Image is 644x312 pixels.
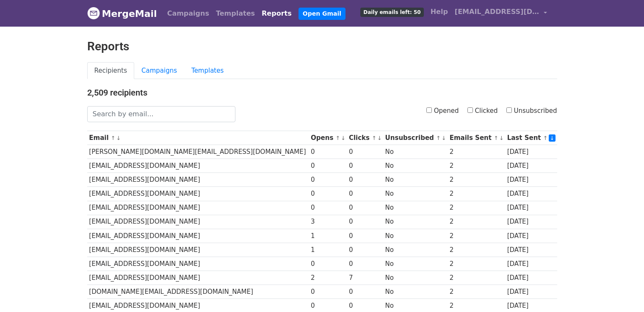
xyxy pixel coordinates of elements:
td: 0 [309,145,347,159]
td: 2 [448,257,505,271]
th: Opens [309,131,347,145]
td: No [383,243,448,257]
span: [EMAIL_ADDRESS][DOMAIN_NAME] [455,7,539,17]
th: Emails Sent [448,131,505,145]
td: 0 [309,173,347,187]
a: Recipients [87,62,135,79]
td: [DATE] [505,215,557,229]
td: [DATE] [505,187,557,201]
td: 2 [448,215,505,229]
td: 2 [448,285,505,299]
label: Clicked [467,106,498,116]
td: [DATE] [505,173,557,187]
h4: 2,509 recipients [87,88,557,98]
td: 0 [347,257,383,271]
td: No [383,257,448,271]
td: No [383,229,448,243]
td: 0 [347,173,383,187]
a: ↓ [442,135,446,141]
td: [EMAIL_ADDRESS][DOMAIN_NAME] [87,173,309,187]
input: Clicked [467,107,473,113]
td: 2 [448,159,505,173]
td: 0 [347,285,383,299]
th: Unsubscribed [383,131,448,145]
td: 0 [347,201,383,215]
td: No [383,215,448,229]
td: [EMAIL_ADDRESS][DOMAIN_NAME] [87,215,309,229]
td: [DATE] [505,271,557,285]
td: [EMAIL_ADDRESS][DOMAIN_NAME] [87,159,309,173]
td: 0 [309,187,347,201]
td: 0 [309,159,347,173]
td: No [383,271,448,285]
a: ↓ [116,135,121,141]
a: [EMAIL_ADDRESS][DOMAIN_NAME] [451,3,550,23]
td: No [383,173,448,187]
span: Daily emails left: 50 [360,8,423,17]
a: Templates [213,5,258,22]
th: Clicks [347,131,383,145]
td: 0 [347,145,383,159]
td: 0 [309,285,347,299]
a: ↑ [372,135,376,141]
td: [DATE] [505,145,557,159]
a: ↓ [499,135,504,141]
label: Unsubscribed [506,106,557,116]
a: ↓ [341,135,345,141]
td: [EMAIL_ADDRESS][DOMAIN_NAME] [87,271,309,285]
td: 2 [448,145,505,159]
td: [EMAIL_ADDRESS][DOMAIN_NAME] [87,243,309,257]
a: ↑ [494,135,498,141]
td: 2 [448,201,505,215]
td: No [383,285,448,299]
td: [DATE] [505,285,557,299]
td: 1 [309,243,347,257]
td: [DOMAIN_NAME][EMAIL_ADDRESS][DOMAIN_NAME] [87,285,309,299]
td: 0 [309,257,347,271]
a: ↑ [543,135,548,141]
td: 2 [448,271,505,285]
td: No [383,201,448,215]
td: 0 [347,243,383,257]
input: Unsubscribed [506,107,512,113]
a: Open Gmail [299,8,345,20]
td: 7 [347,271,383,285]
td: No [383,159,448,173]
a: Campaigns [134,62,184,79]
td: [EMAIL_ADDRESS][DOMAIN_NAME] [87,257,309,271]
a: Reports [258,5,295,22]
td: [DATE] [505,229,557,243]
td: 1 [309,229,347,243]
td: 0 [347,187,383,201]
td: [PERSON_NAME][DOMAIN_NAME][EMAIL_ADDRESS][DOMAIN_NAME] [87,145,309,159]
a: ↓ [549,134,556,142]
th: Last Sent [505,131,557,145]
a: ↑ [111,135,116,141]
td: [DATE] [505,243,557,257]
td: 3 [309,215,347,229]
td: [EMAIL_ADDRESS][DOMAIN_NAME] [87,201,309,215]
td: 0 [347,229,383,243]
h2: Reports [87,39,557,54]
input: Opened [426,107,432,113]
td: [DATE] [505,257,557,271]
a: Help [427,3,451,20]
td: 2 [309,271,347,285]
a: ↑ [436,135,441,141]
a: ↓ [377,135,382,141]
a: ↑ [336,135,340,141]
td: 2 [448,229,505,243]
td: No [383,187,448,201]
a: MergeMail [87,5,157,22]
a: Templates [184,62,231,79]
td: 0 [347,159,383,173]
label: Opened [426,106,459,116]
td: No [383,145,448,159]
td: 0 [347,215,383,229]
td: [DATE] [505,201,557,215]
td: [DATE] [505,159,557,173]
input: Search by email... [87,106,235,122]
td: 0 [309,201,347,215]
td: [EMAIL_ADDRESS][DOMAIN_NAME] [87,187,309,201]
th: Email [87,131,309,145]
